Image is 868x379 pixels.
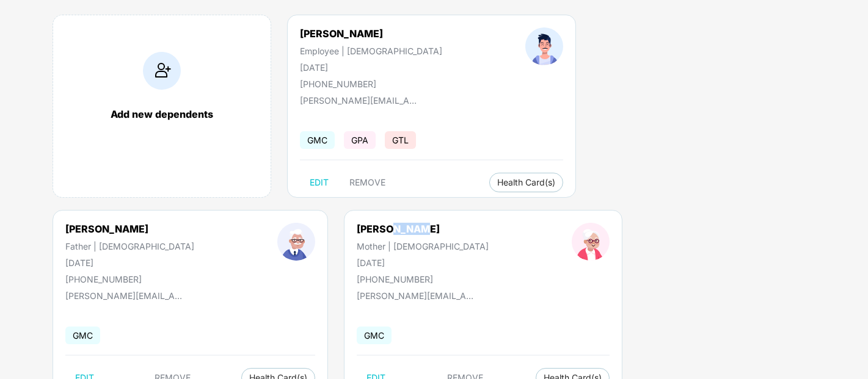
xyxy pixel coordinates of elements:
[572,223,610,261] img: profileImage
[143,52,181,90] img: addIcon
[300,27,442,40] div: [PERSON_NAME]
[65,241,194,251] div: Father | [DEMOGRAPHIC_DATA]
[65,274,194,284] div: [PHONE_NUMBER]
[300,131,335,149] span: GMC
[497,179,555,186] span: Health Card(s)
[357,223,489,235] div: [PERSON_NAME]
[65,108,258,120] div: Add new dependents
[340,173,395,192] button: REMOVE
[300,62,442,73] div: [DATE]
[357,291,479,301] div: [PERSON_NAME][EMAIL_ADDRESS][DOMAIN_NAME]
[277,223,315,261] img: profileImage
[310,178,329,187] span: EDIT
[525,27,563,65] img: profileImage
[65,327,100,344] span: GMC
[357,241,489,251] div: Mother | [DEMOGRAPHIC_DATA]
[489,173,563,192] button: Health Card(s)
[65,223,194,235] div: [PERSON_NAME]
[65,258,194,268] div: [DATE]
[357,258,489,268] div: [DATE]
[300,173,338,192] button: EDIT
[344,131,376,149] span: GPA
[300,46,442,56] div: Employee | [DEMOGRAPHIC_DATA]
[357,327,392,344] span: GMC
[65,291,188,301] div: [PERSON_NAME][EMAIL_ADDRESS][DOMAIN_NAME]
[300,95,422,106] div: [PERSON_NAME][EMAIL_ADDRESS][DOMAIN_NAME]
[349,178,385,187] span: REMOVE
[385,131,416,149] span: GTL
[300,79,442,89] div: [PHONE_NUMBER]
[357,274,489,284] div: [PHONE_NUMBER]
